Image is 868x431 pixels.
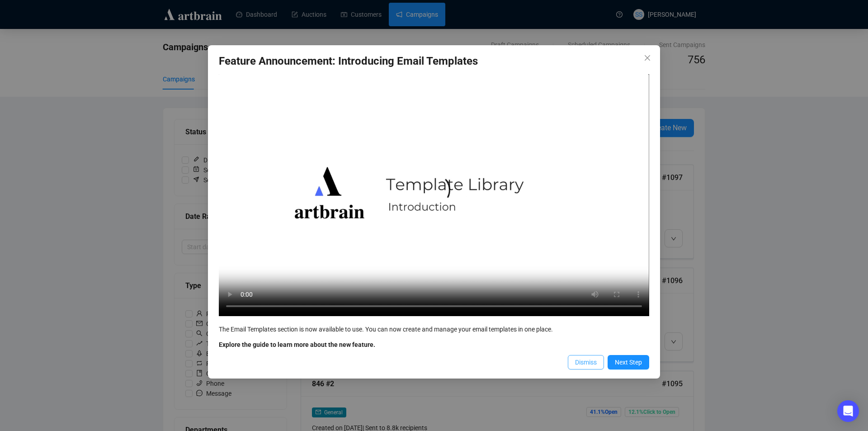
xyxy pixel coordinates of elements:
span: close [644,54,651,62]
span: Next Step [615,357,642,367]
span: Dismiss [575,357,597,367]
b: Explore the guide to learn more about the new feature. [219,341,375,348]
button: Next Step [608,355,649,369]
div: Open Intercom Messenger [837,400,859,422]
h3: Feature Announcement: Introducing Email Templates [219,54,649,69]
button: Dismiss [568,355,604,369]
video: Your browser does not support the video tag. [219,74,649,316]
div: The Email Templates section is now available to use. You can now create and manage your email tem... [219,324,649,334]
button: Close [640,51,655,65]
